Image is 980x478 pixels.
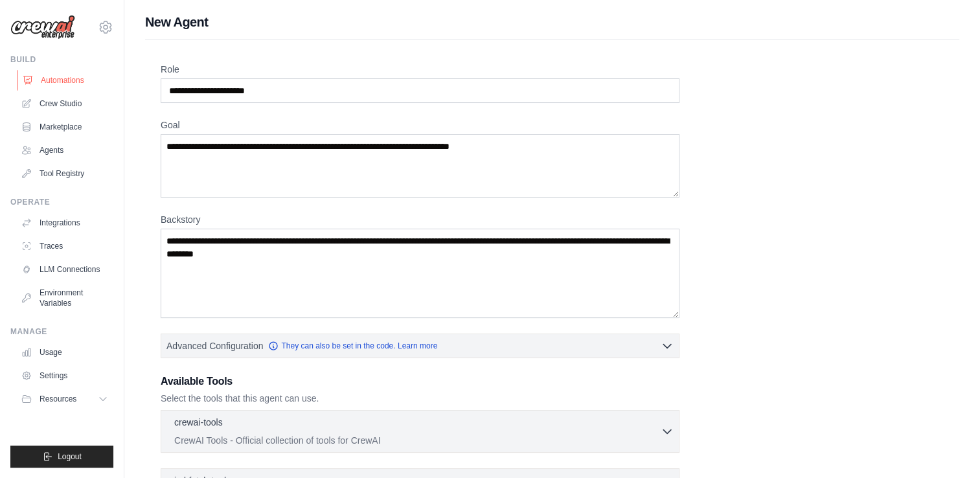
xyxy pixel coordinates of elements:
label: Backstory [161,213,679,226]
a: Environment Variables [16,282,113,313]
span: Resources [40,394,76,404]
div: Build [10,54,113,65]
a: Tool Registry [16,163,113,184]
a: Crew Studio [16,93,113,114]
button: Advanced Configuration They can also be set in the code. Learn more [161,334,679,358]
a: They can also be set in the code. Learn more [268,341,437,351]
p: Select the tools that this agent can use. [161,392,679,405]
h3: Available Tools [161,374,679,389]
a: Agents [16,140,113,161]
a: Settings [16,365,113,386]
img: Logo [10,15,75,40]
a: Automations [17,70,115,91]
button: Resources [16,389,113,409]
label: Goal [161,119,679,131]
a: Integrations [16,212,113,233]
p: crewai-tools [174,416,223,429]
div: Operate [10,197,113,207]
a: Traces [16,236,113,256]
div: Manage [10,326,113,337]
span: Logout [58,451,82,462]
label: Role [161,63,679,76]
button: crewai-tools CrewAI Tools - Official collection of tools for CrewAI [166,416,674,447]
span: Advanced Configuration [166,339,263,352]
a: Marketplace [16,117,113,137]
button: Logout [10,446,113,468]
h1: New Agent [145,13,959,31]
a: Usage [16,342,113,363]
p: CrewAI Tools - Official collection of tools for CrewAI [174,434,661,447]
a: LLM Connections [16,259,113,280]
